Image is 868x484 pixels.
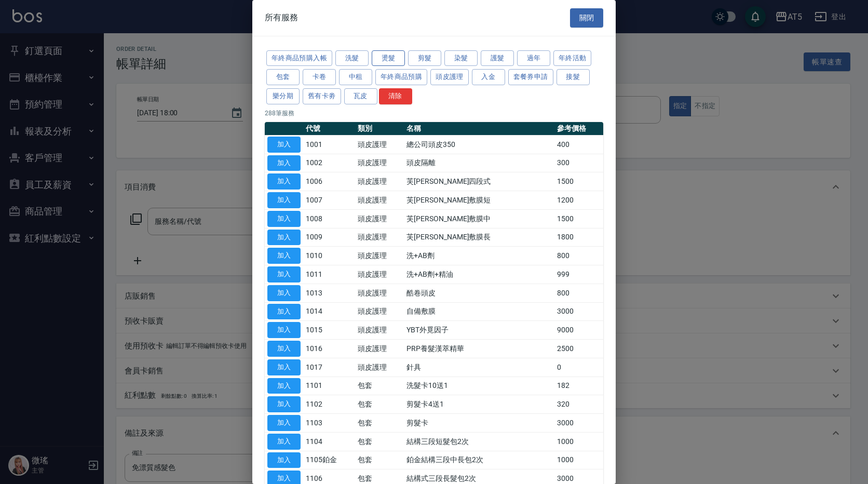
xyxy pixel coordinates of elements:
[472,69,505,85] button: 入金
[554,191,603,210] td: 1200
[303,414,355,433] td: 1103
[355,302,404,321] td: 頭皮護理
[355,228,404,247] td: 頭皮護理
[404,247,554,265] td: 洗+AB劑
[303,284,355,302] td: 1013
[404,284,554,302] td: 酷卷頭皮
[481,50,514,66] button: 護髮
[355,414,404,433] td: 包套
[554,265,603,284] td: 999
[379,88,412,104] button: 清除
[554,377,603,395] td: 182
[303,321,355,340] td: 1015
[265,12,298,23] span: 所有服務
[430,69,469,85] button: 頭皮護理
[267,341,301,357] button: 加入
[355,432,404,451] td: 包套
[303,135,355,154] td: 1001
[355,209,404,228] td: 頭皮護理
[355,284,404,302] td: 頭皮護理
[303,377,355,395] td: 1101
[554,172,603,191] td: 1500
[444,50,478,66] button: 染髮
[355,358,404,377] td: 頭皮護理
[404,172,554,191] td: 芙[PERSON_NAME]四段式
[266,88,300,104] button: 樂分期
[375,69,427,85] button: 年終商品預購
[344,88,377,104] button: 瓦皮
[404,302,554,321] td: 自備敷膜
[355,172,404,191] td: 頭皮護理
[554,358,603,377] td: 0
[554,154,603,172] td: 300
[404,358,554,377] td: 針具
[408,50,441,66] button: 剪髮
[355,395,404,414] td: 包套
[517,50,550,66] button: 過年
[554,284,603,302] td: 800
[355,340,404,358] td: 頭皮護理
[570,8,603,28] button: 關閉
[554,122,603,136] th: 參考價格
[339,69,372,85] button: 中租
[303,395,355,414] td: 1102
[554,395,603,414] td: 320
[303,358,355,377] td: 1017
[404,228,554,247] td: 芙[PERSON_NAME]敷膜長
[303,88,341,104] button: 舊有卡劵
[267,452,301,468] button: 加入
[554,302,603,321] td: 3000
[303,228,355,247] td: 1009
[267,155,301,171] button: 加入
[267,248,301,264] button: 加入
[267,211,301,227] button: 加入
[554,432,603,451] td: 1000
[303,340,355,358] td: 1016
[404,265,554,284] td: 洗+AB劑+精油
[303,69,336,85] button: 卡卷
[355,321,404,340] td: 頭皮護理
[355,265,404,284] td: 頭皮護理
[404,340,554,358] td: PRP養髮漢萃精華
[554,451,603,469] td: 1000
[267,304,301,320] button: 加入
[267,230,301,246] button: 加入
[303,209,355,228] td: 1008
[303,154,355,172] td: 1002
[267,378,301,394] button: 加入
[303,432,355,451] td: 1104
[404,377,554,395] td: 洗髮卡10送1
[303,451,355,469] td: 1105鉑金
[267,137,301,153] button: 加入
[267,415,301,431] button: 加入
[404,395,554,414] td: 剪髮卡4送1
[554,414,603,433] td: 3000
[355,191,404,210] td: 頭皮護理
[404,191,554,210] td: 芙[PERSON_NAME]敷膜短
[303,247,355,265] td: 1010
[267,285,301,301] button: 加入
[372,50,405,66] button: 燙髮
[303,302,355,321] td: 1014
[554,321,603,340] td: 9000
[267,434,301,450] button: 加入
[267,359,301,375] button: 加入
[303,122,355,136] th: 代號
[554,247,603,265] td: 800
[267,396,301,412] button: 加入
[404,414,554,433] td: 剪髮卡
[554,135,603,154] td: 400
[404,154,554,172] td: 頭皮隔離
[355,451,404,469] td: 包套
[404,209,554,228] td: 芙[PERSON_NAME]敷膜中
[553,50,592,66] button: 年終活動
[355,122,404,136] th: 類別
[355,135,404,154] td: 頭皮護理
[404,451,554,469] td: 鉑金結構三段中長包2次
[303,265,355,284] td: 1011
[404,135,554,154] td: 總公司頭皮350
[508,69,553,85] button: 套餐券申請
[266,69,300,85] button: 包套
[557,69,590,85] button: 接髮
[267,266,301,283] button: 加入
